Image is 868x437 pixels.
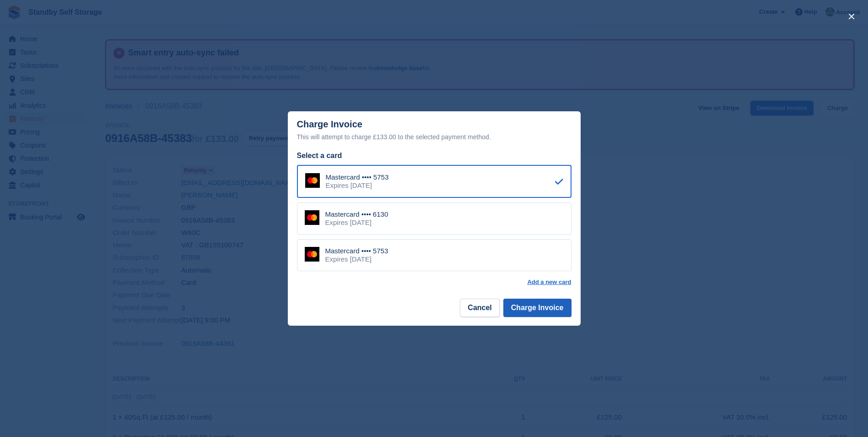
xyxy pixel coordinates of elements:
div: Expires [DATE] [326,181,389,190]
div: Mastercard •••• 6130 [325,210,388,218]
img: Mastercard Logo [305,247,319,262]
div: Mastercard •••• 5753 [326,173,389,181]
div: Charge Invoice [297,119,571,142]
div: Mastercard •••• 5753 [325,247,388,255]
div: Expires [DATE] [325,218,388,227]
button: Charge Invoice [503,299,571,317]
div: Expires [DATE] [325,255,388,263]
button: Cancel [460,299,499,317]
a: Add a new card [527,279,571,286]
img: Mastercard Logo [305,210,319,225]
img: Mastercard Logo [305,173,320,188]
button: close [844,9,859,24]
div: Select a card [297,150,571,161]
div: This will attempt to charge £133.00 to the selected payment method. [297,131,571,142]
